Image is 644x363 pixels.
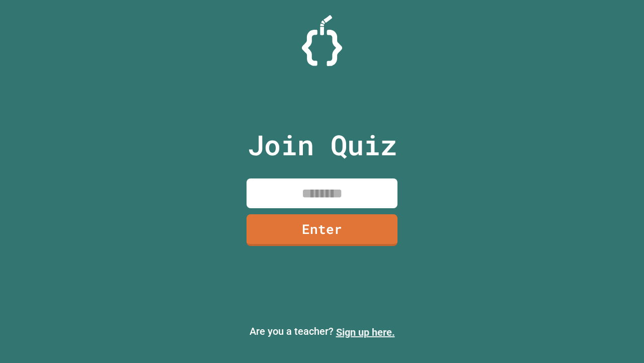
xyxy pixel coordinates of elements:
a: Enter [247,214,397,246]
a: Sign up here. [336,326,395,338]
iframe: chat widget [602,323,634,353]
p: Join Quiz [248,124,397,166]
img: Logo.svg [302,15,342,66]
p: Are you a teacher? [8,324,636,340]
